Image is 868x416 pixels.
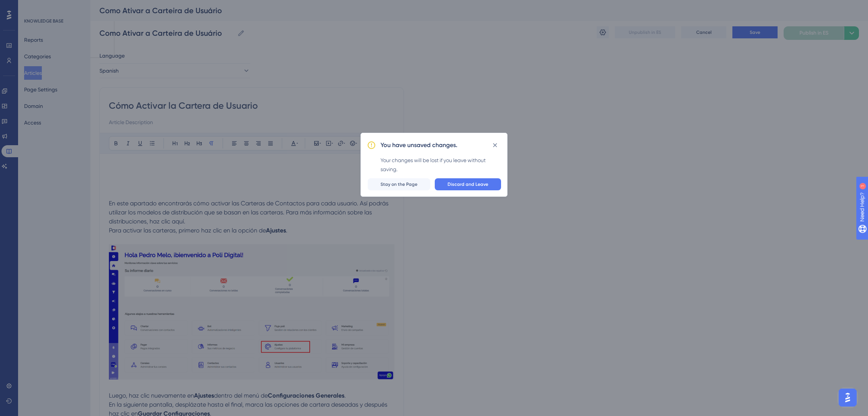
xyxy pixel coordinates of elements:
[836,386,859,409] iframe: UserGuiding AI Assistant Launcher
[381,181,417,187] span: Stay on the Page
[448,181,488,187] span: Discard and Leave
[381,141,457,150] h2: You have unsaved changes.
[18,2,47,11] span: Need Help?
[52,4,55,10] div: 1
[381,156,501,174] div: Your changes will be lost if you leave without saving.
